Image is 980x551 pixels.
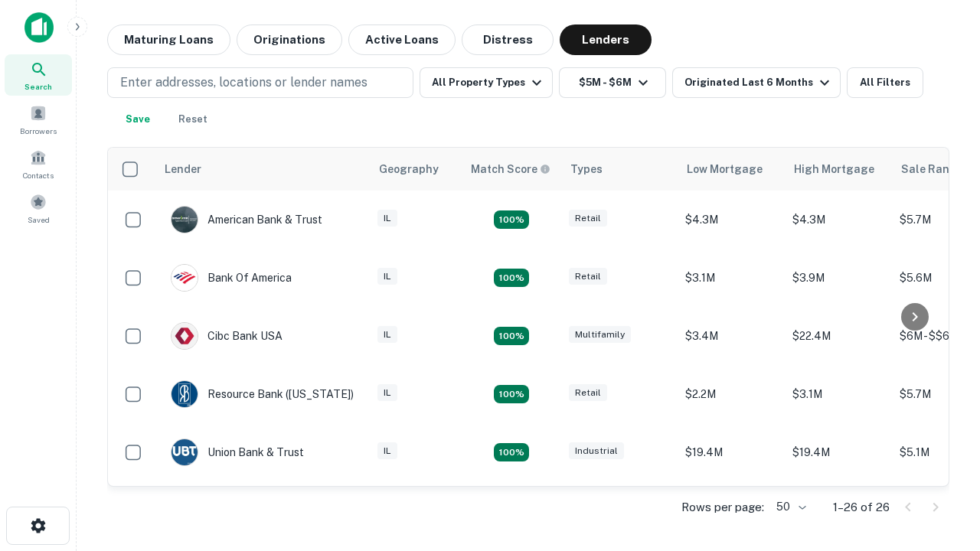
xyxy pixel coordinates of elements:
[420,67,553,98] button: All Property Types
[113,104,162,135] button: Save your search to get updates of matches that match your search criteria.
[569,210,607,227] div: Retail
[120,73,367,92] p: Enter addresses, locations or lender names
[678,249,785,307] td: $3.1M
[678,307,785,365] td: $3.4M
[5,99,72,140] a: Borrowers
[379,160,439,178] div: Geography
[494,385,529,403] div: Matching Properties: 4, hasApolloMatch: undefined
[171,323,198,349] img: picture
[678,191,785,249] td: $4.3M
[155,148,370,191] th: Lender
[28,214,50,226] span: Saved
[107,24,230,55] button: Maturing Loans
[237,24,342,55] button: Originations
[171,439,304,466] div: Union Bank & Trust
[794,160,874,178] div: High Mortgage
[471,161,547,178] h6: Match Score
[5,54,72,96] a: Search
[672,67,841,98] button: Originated Last 6 Months
[785,423,892,481] td: $19.4M
[570,160,603,178] div: Types
[377,442,397,460] div: IL
[785,148,892,191] th: High Mortgage
[171,265,198,291] img: picture
[24,80,52,93] span: Search
[171,381,198,407] img: picture
[462,148,561,191] th: Capitalize uses an advanced AI algorithm to match your search with the best lender. The match sco...
[785,249,892,307] td: $3.9M
[5,143,72,184] a: Contacts
[171,207,198,233] img: picture
[681,498,764,517] p: Rows per page:
[107,67,413,98] button: Enter addresses, locations or lender names
[24,12,54,43] img: capitalize-icon.png
[559,67,666,98] button: $5M - $6M
[847,67,923,98] button: All Filters
[569,442,624,460] div: Industrial
[785,365,892,423] td: $3.1M
[494,269,529,287] div: Matching Properties: 4, hasApolloMatch: undefined
[168,104,217,135] button: Reset
[785,481,892,540] td: $4M
[370,148,462,191] th: Geography
[560,24,652,55] button: Lenders
[20,125,57,137] span: Borrowers
[5,187,72,229] a: Saved
[377,210,397,227] div: IL
[377,384,397,402] div: IL
[171,439,198,465] img: picture
[171,264,292,292] div: Bank Of America
[561,148,678,191] th: Types
[687,160,763,178] div: Low Mortgage
[377,268,397,285] div: IL
[785,307,892,365] td: $22.4M
[494,327,529,345] div: Matching Properties: 4, hasApolloMatch: undefined
[569,326,631,344] div: Multifamily
[833,498,890,517] p: 1–26 of 26
[569,384,607,402] div: Retail
[785,191,892,249] td: $4.3M
[471,161,550,178] div: Capitalize uses an advanced AI algorithm to match your search with the best lender. The match sco...
[494,443,529,461] div: Matching Properties: 4, hasApolloMatch: undefined
[348,24,456,55] button: Active Loans
[171,322,283,350] div: Cibc Bank USA
[678,365,785,423] td: $2.2M
[171,206,322,233] div: American Bank & Trust
[678,148,785,191] th: Low Mortgage
[569,268,607,285] div: Retail
[770,496,808,518] div: 50
[23,169,54,181] span: Contacts
[684,73,834,92] div: Originated Last 6 Months
[903,380,980,453] iframe: Chat Widget
[678,423,785,481] td: $19.4M
[377,326,397,344] div: IL
[678,481,785,540] td: $4M
[165,160,201,178] div: Lender
[462,24,554,55] button: Distress
[171,380,354,408] div: Resource Bank ([US_STATE])
[494,210,529,229] div: Matching Properties: 7, hasApolloMatch: undefined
